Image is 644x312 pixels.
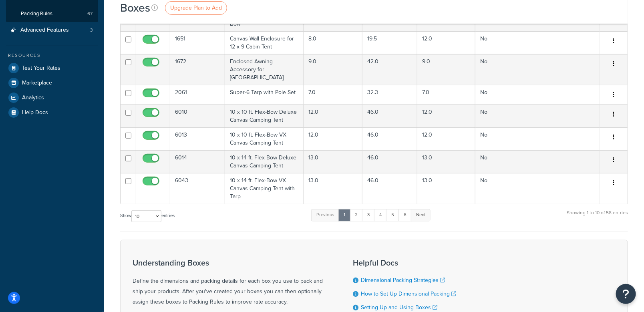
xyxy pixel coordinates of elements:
td: 46.0 [362,173,417,204]
li: Advanced Features [6,23,98,38]
a: Packing Rules 67 [6,6,98,21]
td: No [475,150,600,173]
span: Marketplace [22,80,52,87]
a: How to Set Up Dimensional Packing [361,290,456,298]
td: No [475,173,600,204]
td: 6013 [170,127,225,150]
td: 10 x 14 ft. Flex-Bow VX Canvas Camping Tent with Tarp [225,173,304,204]
span: Advanced Features [20,27,69,34]
td: 7.0 [417,85,475,105]
li: Packing Rules [6,6,98,21]
a: Test Your Rates [6,61,98,75]
span: Packing Rules [21,10,52,17]
a: 5 [386,209,399,221]
td: 46.0 [362,105,417,127]
td: 46.0 [362,127,417,150]
td: 12.0 [417,105,475,127]
span: Test Your Rates [22,65,60,72]
td: 19.5 [362,31,417,54]
a: 2 [350,209,363,221]
td: 6043 [170,173,225,204]
label: Show entries [120,210,175,222]
div: Showing 1 to 10 of 58 entries [567,208,628,225]
a: Dimensional Packing Strategies [361,276,445,284]
a: Setting Up and Using Boxes [361,303,437,312]
span: 3 [90,27,93,34]
button: Open Resource Center [616,284,636,304]
td: 6010 [170,105,225,127]
td: No [475,127,600,150]
h3: Understanding Boxes [133,258,333,267]
td: 46.0 [362,150,417,173]
a: Upgrade Plan to Add [165,1,227,15]
td: 32.3 [362,85,417,105]
td: 13.0 [304,173,362,204]
div: Define the dimensions and packing details for each box you use to pack and ship your products. Af... [133,258,333,307]
td: Canvas Wall Enclosure for 12 x 9 Cabin Tent [225,31,304,54]
a: Analytics [6,91,98,105]
a: Next [411,209,431,221]
td: 12.0 [417,31,475,54]
td: No [475,31,600,54]
span: Analytics [22,95,44,101]
a: Help Docs [6,105,98,120]
a: 4 [374,209,387,221]
td: 10 x 10 ft. Flex-Bow VX Canvas Camping Tent [225,127,304,150]
td: 12.0 [304,105,362,127]
div: Resources [6,52,98,59]
select: Showentries [131,210,161,222]
a: Marketplace [6,76,98,90]
a: Previous [311,209,339,221]
td: No [475,85,600,105]
td: 10 x 14 ft. Flex-Bow Deluxe Canvas Camping Tent [225,150,304,173]
td: 2061 [170,85,225,105]
td: 9.0 [304,54,362,85]
td: 12.0 [417,127,475,150]
td: 1651 [170,31,225,54]
td: Enclosed Awning Accessory for [GEOGRAPHIC_DATA] [225,54,304,85]
a: 1 [338,209,350,221]
h3: Helpful Docs [353,258,479,267]
td: 8.0 [304,31,362,54]
span: 67 [87,10,93,17]
span: Upgrade Plan to Add [170,4,222,12]
td: 13.0 [417,173,475,204]
td: 9.0 [417,54,475,85]
a: 6 [398,209,412,221]
a: 3 [362,209,375,221]
td: 6014 [170,150,225,173]
td: 12.0 [304,127,362,150]
td: Super-6 Tarp with Pole Set [225,85,304,105]
td: 1672 [170,54,225,85]
td: 42.0 [362,54,417,85]
td: 13.0 [417,150,475,173]
td: No [475,54,600,85]
td: 7.0 [304,85,362,105]
a: Advanced Features 3 [6,23,98,38]
td: No [475,105,600,127]
td: 13.0 [304,150,362,173]
td: 10 x 10 ft. Flex-Bow Deluxe Canvas Camping Tent [225,105,304,127]
span: Help Docs [22,109,48,116]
